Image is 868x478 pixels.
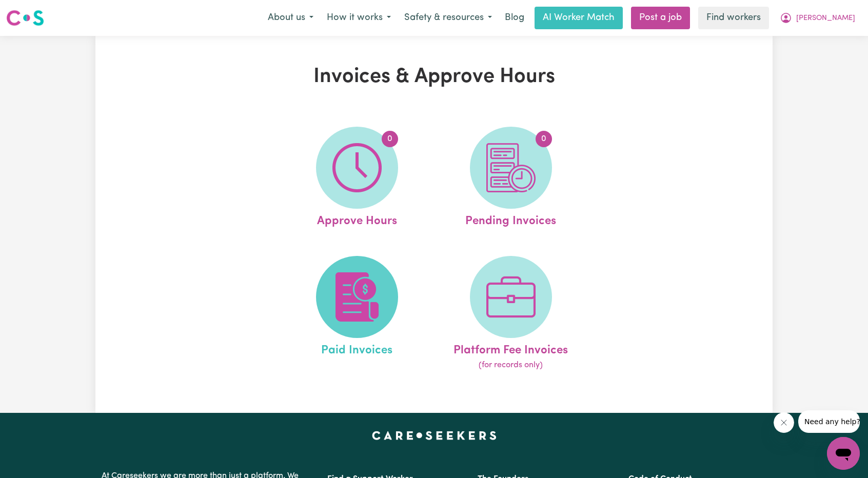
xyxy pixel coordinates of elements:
a: Paid Invoices [283,256,431,372]
button: Safety & resources [398,7,499,29]
a: Approve Hours [283,127,431,230]
span: 0 [382,131,398,147]
a: AI Worker Match [535,7,623,29]
span: Pending Invoices [465,209,556,230]
span: (for records only) [479,359,543,371]
span: [PERSON_NAME] [796,13,855,24]
span: 0 [536,131,552,147]
span: Approve Hours [317,209,397,230]
a: Careseekers logo [6,6,44,30]
span: Paid Invoices [321,338,392,360]
button: How it works [320,7,398,29]
a: Pending Invoices [437,127,585,230]
img: Careseekers logo [6,9,44,27]
h1: Invoices & Approve Hours [214,65,654,89]
a: Careseekers home page [372,431,497,440]
span: Platform Fee Invoices [453,338,568,360]
button: About us [261,7,320,29]
iframe: Button to launch messaging window [827,437,860,470]
a: Post a job [631,7,690,29]
a: Blog [499,7,530,29]
span: Need any help? [6,7,62,15]
button: My Account [773,7,862,29]
a: Platform Fee Invoices(for records only) [437,256,585,372]
a: Find workers [698,7,769,29]
iframe: Close message [774,412,794,433]
iframe: Message from company [798,410,860,433]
